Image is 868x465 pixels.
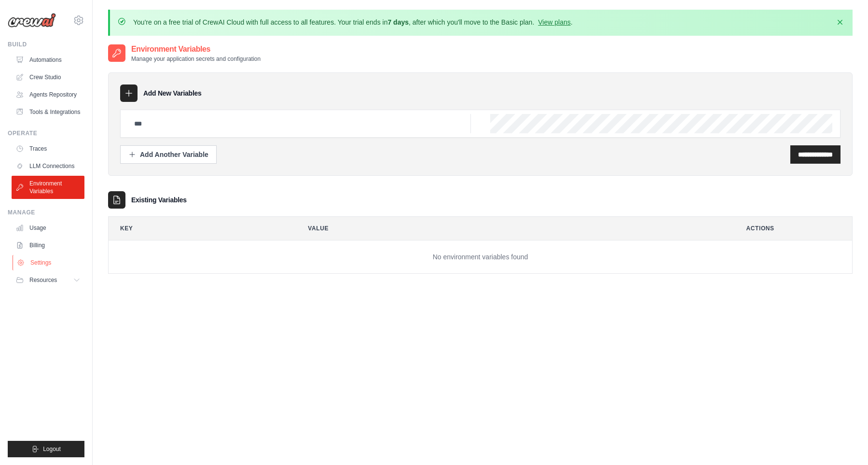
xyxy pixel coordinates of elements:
strong: 7 days [387,18,409,26]
a: Tools & Integrations [12,104,84,120]
th: Key [109,217,289,240]
h3: Add New Variables [143,88,202,98]
button: Logout [8,441,84,457]
p: You're on a free trial of CrewAI Cloud with full access to all features. Your trial ends in , aft... [133,17,573,27]
a: Crew Studio [12,70,84,85]
th: Value [296,217,727,240]
p: Manage your application secrets and configuration [131,55,261,63]
button: Add Another Variable [120,145,217,164]
a: Agents Repository [12,87,84,102]
a: View plans [538,18,570,26]
a: Billing [12,238,84,253]
td: No environment variables found [109,240,852,274]
h3: Existing Variables [131,195,187,205]
a: Usage [12,220,84,236]
div: Build [8,41,84,48]
a: Settings [13,255,85,270]
span: Resources [29,276,57,284]
button: Resources [12,272,84,288]
th: Actions [735,217,853,240]
div: Operate [8,129,84,137]
div: Manage [8,209,84,216]
div: Add Another Variable [128,150,208,159]
img: Logo [8,13,56,28]
a: Automations [12,52,84,68]
a: LLM Connections [12,158,84,174]
span: Logout [43,445,61,453]
a: Environment Variables [12,176,84,199]
h2: Environment Variables [131,43,261,55]
a: Traces [12,141,84,156]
